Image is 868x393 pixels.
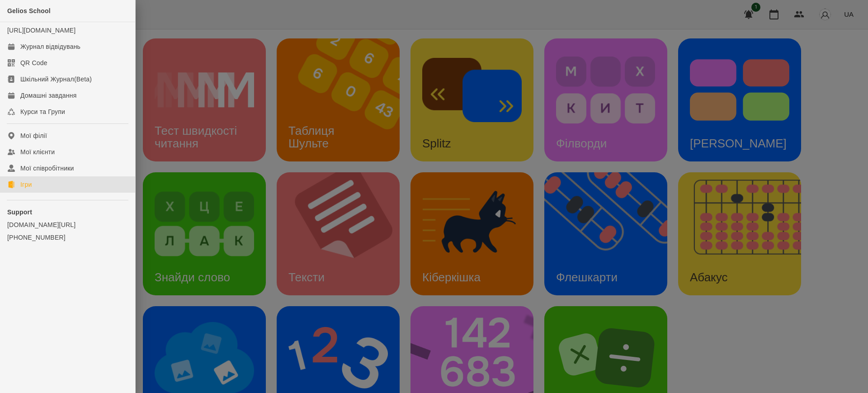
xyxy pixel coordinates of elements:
div: Мої співробітники [20,164,74,173]
p: Support [7,208,128,217]
a: [DOMAIN_NAME][URL] [7,220,128,229]
a: [PHONE_NUMBER] [7,233,128,242]
div: QR Code [20,58,47,67]
div: Шкільний Журнал(Beta) [20,75,92,84]
div: Домашні завдання [20,91,76,100]
div: Мої філії [20,131,47,140]
div: Журнал відвідувань [20,42,80,51]
div: Курси та Групи [20,107,65,116]
a: [URL][DOMAIN_NAME] [7,27,75,34]
div: Ігри [20,180,32,189]
span: Gelios School [7,7,51,14]
div: Мої клієнти [20,147,55,156]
